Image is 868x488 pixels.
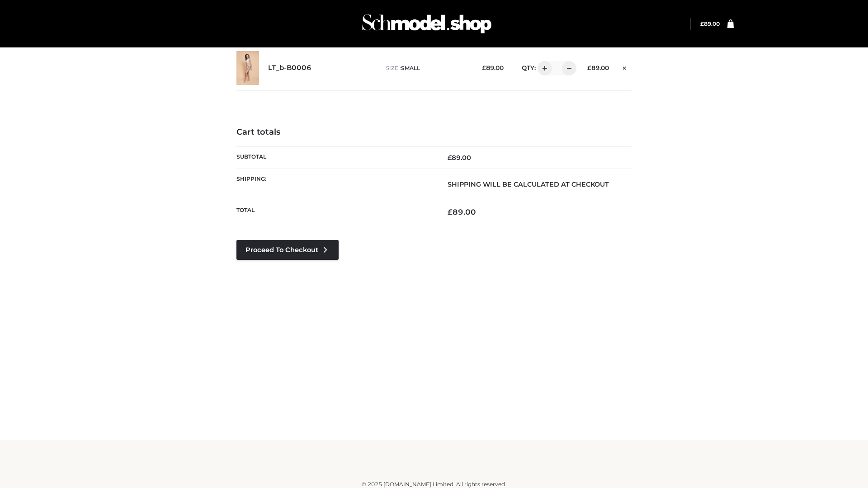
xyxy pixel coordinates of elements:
[587,64,609,71] bdi: 89.00
[386,64,468,72] p: size :
[700,20,704,27] span: £
[587,64,591,71] span: £
[448,180,609,188] strong: Shipping will be calculated at checkout
[700,20,720,27] bdi: 89.00
[268,64,311,72] a: LT_b-B0006
[236,240,339,260] a: Proceed to Checkout
[236,127,632,137] h4: Cart totals
[448,207,453,216] span: £
[513,61,573,75] div: QTY:
[236,200,434,224] th: Total
[236,51,259,85] img: LT_b-B0006 - SMALL
[448,154,452,162] span: £
[482,64,486,71] span: £
[236,169,434,200] th: Shipping:
[482,64,504,71] bdi: 89.00
[401,65,420,71] span: SMALL
[359,6,495,42] img: Schmodel Admin 964
[448,154,471,162] bdi: 89.00
[618,61,632,73] a: Remove this item
[700,20,720,27] a: £89.00
[448,207,476,216] bdi: 89.00
[236,146,434,169] th: Subtotal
